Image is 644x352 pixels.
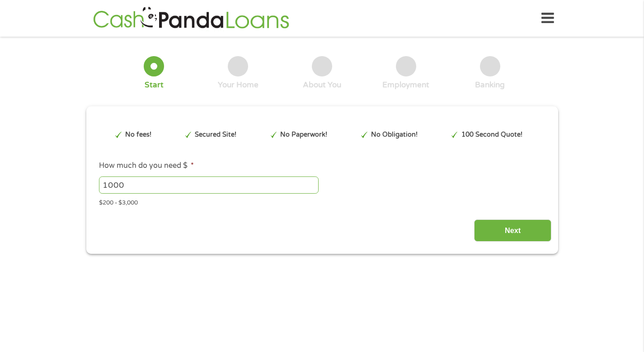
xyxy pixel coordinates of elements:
[382,80,429,90] div: Employment
[145,80,164,90] div: Start
[475,80,505,90] div: Banking
[461,130,522,140] p: 100 Second Quote!
[303,80,341,90] div: About You
[125,130,151,140] p: No fees!
[474,219,551,242] input: Next
[99,161,194,171] label: How much do you need $
[90,5,292,31] img: GetLoanNow Logo
[218,80,259,90] div: Your Home
[280,130,327,140] p: No Paperwork!
[371,130,418,140] p: No Obligation!
[195,130,236,140] p: Secured Site!
[99,195,545,208] div: $200 - $3,000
